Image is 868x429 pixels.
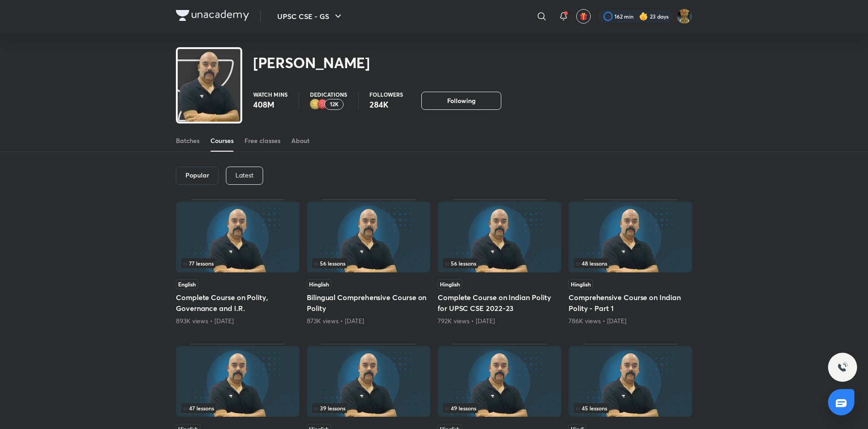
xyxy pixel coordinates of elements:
[176,346,299,417] img: Thumbnail
[312,258,425,268] div: infosection
[181,403,294,413] div: infocontainer
[574,403,687,413] div: infocontainer
[369,92,403,97] p: Followers
[438,316,561,325] div: 792K views • 3 years ago
[176,316,299,325] div: 893K views • 5 years ago
[576,405,607,411] span: 45 lessons
[272,7,349,25] button: UPSC CSE - GS
[445,261,476,266] span: 56 lessons
[291,136,309,145] div: About
[210,136,234,145] div: Courses
[307,279,331,289] span: Hinglish
[569,346,692,417] img: Thumbnail
[569,316,692,325] div: 786K views • 4 years ago
[569,199,692,325] div: Comprehensive Course on Indian Polity - Part 1
[574,258,687,268] div: infocontainer
[443,403,556,413] div: infosection
[574,403,687,413] div: infosection
[837,362,848,373] img: ttu
[181,403,294,413] div: infosection
[183,261,214,266] span: 77 lessons
[307,202,430,272] img: Thumbnail
[317,99,328,110] img: educator badge1
[310,99,321,110] img: educator badge2
[181,403,294,413] div: left
[443,403,556,413] div: infocontainer
[445,405,476,411] span: 49 lessons
[307,292,430,314] h5: Bilingual Comprehensive Course on Polity
[176,199,299,325] div: Complete Course on Polity, Governance and I.R.
[176,292,299,314] h5: Complete Course on Polity, Governance and I.R.
[310,92,347,97] p: Dedications
[178,51,240,137] img: class
[443,403,556,413] div: left
[176,10,249,21] img: Company Logo
[576,9,591,24] button: avatar
[574,258,687,268] div: infosection
[312,403,425,413] div: left
[312,403,425,413] div: infocontainer
[443,258,556,268] div: infocontainer
[312,258,425,268] div: infocontainer
[176,202,299,272] img: Thumbnail
[244,130,280,152] a: Free classes
[639,12,648,21] img: streak
[181,258,294,268] div: left
[176,136,200,145] div: Batches
[576,261,607,266] span: 48 lessons
[677,9,692,24] img: LOVEPREET Gharu
[183,405,214,411] span: 47 lessons
[307,199,430,325] div: Bilingual Comprehensive Course on Polity
[253,54,370,72] h2: [PERSON_NAME]
[569,292,692,314] h5: Comprehensive Course on Indian Polity - Part 1
[210,130,234,152] a: Courses
[438,202,561,272] img: Thumbnail
[438,346,561,417] img: Thumbnail
[312,258,425,268] div: left
[438,279,462,289] span: Hinglish
[307,346,430,417] img: Thumbnail
[312,403,425,413] div: infosection
[574,403,687,413] div: left
[253,92,288,97] p: Watch mins
[235,172,254,179] p: Latest
[443,258,556,268] div: infosection
[176,279,198,289] span: English
[253,99,288,110] p: 408M
[579,12,588,20] img: avatar
[176,130,200,152] a: Batches
[438,292,561,314] h5: Complete Course on Indian Polity for UPSC CSE 2022-23
[244,136,280,145] div: Free classes
[314,405,345,411] span: 39 lessons
[176,10,249,23] a: Company Logo
[181,258,294,268] div: infosection
[421,92,501,110] button: Following
[369,99,403,110] p: 284K
[181,258,294,268] div: infocontainer
[438,199,561,325] div: Complete Course on Indian Polity for UPSC CSE 2022-23
[291,130,309,152] a: About
[330,101,339,108] p: 12K
[307,316,430,325] div: 873K views • 3 years ago
[569,279,593,289] span: Hinglish
[569,202,692,272] img: Thumbnail
[447,96,475,105] span: Following
[314,261,345,266] span: 56 lessons
[574,258,687,268] div: left
[443,258,556,268] div: left
[185,172,209,179] h6: Popular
